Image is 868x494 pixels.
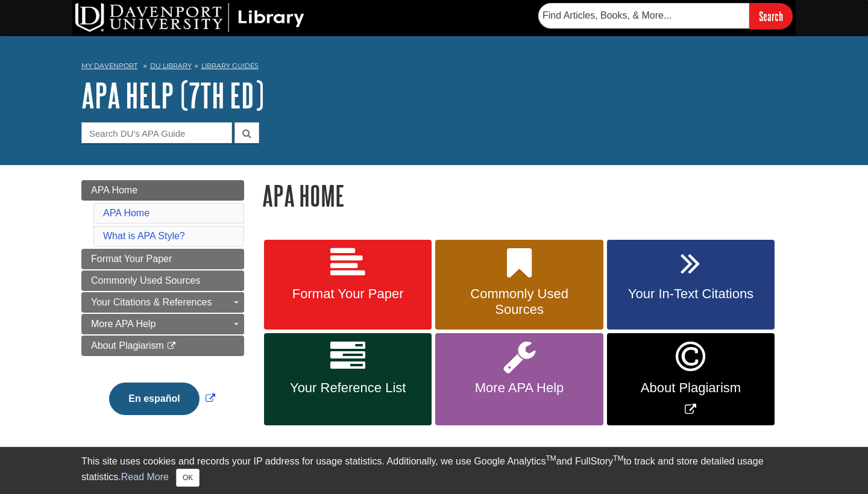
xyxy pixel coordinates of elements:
a: Link opens in new window [607,333,775,425]
a: About Plagiarism [81,336,244,356]
span: About Plagiarism [616,380,766,396]
a: APA Home [81,180,244,201]
input: Search [749,3,793,29]
span: Your In-Text Citations [616,286,766,302]
i: This link opens in a new window [166,342,177,350]
span: About Plagiarism [91,340,164,351]
a: My Davenport [81,61,137,71]
a: Link opens in new window [106,393,218,404]
a: APA Home [103,208,149,218]
input: Search DU's APA Guide [81,122,232,143]
img: DU Library [75,3,304,32]
sup: TM [546,454,556,463]
a: Commonly Used Sources [435,240,603,330]
span: Your Citations & References [91,297,212,307]
span: Commonly Used Sources [444,286,594,317]
a: APA Help (7th Ed) [81,77,264,114]
a: Format Your Paper [264,240,432,330]
a: Your Reference List [264,333,432,425]
span: APA Home [91,185,137,195]
a: More APA Help [81,314,244,334]
input: Find Articles, Books, & More... [538,3,749,28]
form: Searches DU Library's articles, books, and more [538,3,793,29]
div: This site uses cookies and records your IP address for usage statistics. Additionally, we use Goo... [81,454,787,487]
a: What is APA Style? [103,231,185,241]
span: More APA Help [444,380,594,396]
a: Format Your Paper [81,249,244,269]
nav: breadcrumb [81,58,787,77]
a: DU Library [150,61,192,70]
span: Your Reference List [273,380,423,396]
a: Your In-Text Citations [607,240,775,330]
div: Guide Page Menu [81,180,244,436]
span: Format Your Paper [273,286,423,302]
button: Close [176,469,200,487]
sup: TM [613,454,623,463]
a: Your Citations & References [81,292,244,313]
button: En español [109,383,199,415]
a: Commonly Used Sources [81,270,244,291]
a: Library Guides [201,61,259,70]
span: More APA Help [91,319,156,329]
h1: APA Home [262,180,787,211]
a: Read More [121,472,169,482]
span: Format Your Paper [91,254,172,264]
a: More APA Help [435,333,603,425]
span: Commonly Used Sources [91,275,200,286]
